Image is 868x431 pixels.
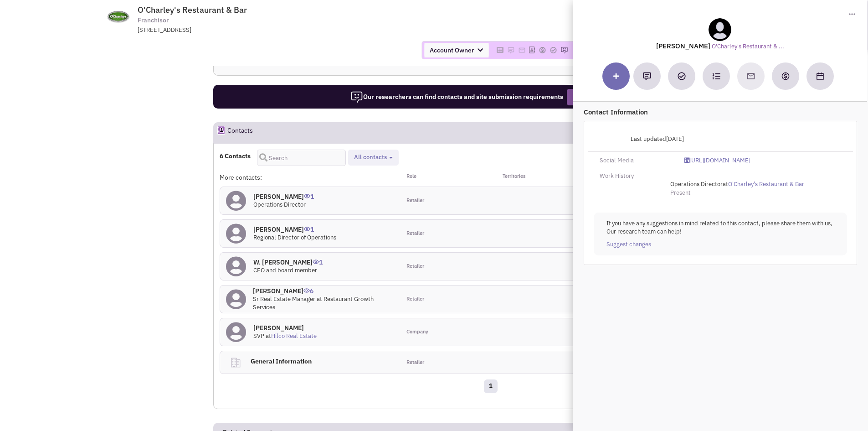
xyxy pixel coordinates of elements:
img: Create a deal [781,72,790,81]
span: at [670,180,804,188]
span: 1 [313,251,323,266]
span: Account Owner [424,43,488,57]
h4: General Information [247,351,385,371]
img: icon-UserInteraction.png [313,260,319,264]
img: Subscribe to a cadence [712,72,720,80]
img: Please add to your accounts [539,47,546,54]
span: Present [670,189,691,197]
img: Add a note [643,72,651,80]
img: icon-UserInteraction.png [303,288,310,293]
h2: Contacts [227,123,253,143]
span: Retailer [406,263,424,270]
img: icon-UserInteraction.png [304,227,310,231]
div: Social Media [594,156,678,165]
h4: [PERSON_NAME] [253,225,336,234]
a: Suggest changes [606,240,651,249]
img: Add a Task [678,72,686,80]
button: All contacts [351,153,395,162]
span: All contacts [354,153,387,161]
div: Last updated [594,130,690,148]
a: [URL][DOMAIN_NAME] [684,156,750,165]
img: icon-researcher-20.png [350,91,363,104]
span: 1 [304,218,314,234]
a: 1 [484,379,498,393]
a: O'Charley's Restaurant & Bar [728,180,804,189]
img: icon-UserInteraction.png [304,194,310,198]
span: Operations Director [670,180,723,188]
div: Work History [594,172,678,181]
input: Search [257,150,346,166]
span: Franchisor [138,16,169,25]
div: Role [401,173,491,182]
span: Retailer [406,359,424,366]
img: Schedule a Meeting [817,73,824,80]
span: Regional Director of Operations [253,234,336,241]
h4: [PERSON_NAME] [253,192,314,201]
div: More contacts: [220,173,400,182]
span: SVP [253,332,264,340]
span: at [266,332,317,340]
span: Retailer [406,296,424,303]
span: 6 [303,280,313,295]
img: teammate.png [709,18,731,41]
img: Please add to your accounts [560,47,568,54]
a: Hilco Real Estate [271,332,317,340]
img: clarity_building-linegeneral.png [230,357,241,369]
img: Please add to your accounts [550,47,557,54]
span: CEO and board member [253,266,317,274]
div: Territories [491,173,581,182]
span: 1 [304,186,314,201]
h4: [PERSON_NAME] [253,324,317,332]
span: O'Charley's Restaurant & Bar [138,5,247,15]
p: If you have any suggestions in mind related to this contact, please share them with us, Our resea... [606,219,834,236]
span: Sr Real Estate Manager at Restaurant Growth Services [253,295,374,312]
img: Please add to your accounts [507,47,514,54]
lable: [PERSON_NAME] [656,42,710,50]
span: Retailer [406,230,424,237]
h4: 6 Contacts [220,152,251,160]
span: [DATE] [666,135,684,143]
span: Company [406,328,428,336]
img: Please add to your accounts [518,47,525,54]
p: Contact Information [584,107,857,117]
button: Request Research [567,89,631,105]
span: Our researchers can find contacts and site submission requirements [350,93,563,101]
a: O'Charley's Restaurant & ... [712,42,784,51]
h4: W. [PERSON_NAME] [253,258,323,266]
div: [STREET_ADDRESS] [138,26,375,35]
h4: [PERSON_NAME] [253,287,395,295]
span: Retailer [406,197,424,204]
span: Operations Director [253,201,306,208]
